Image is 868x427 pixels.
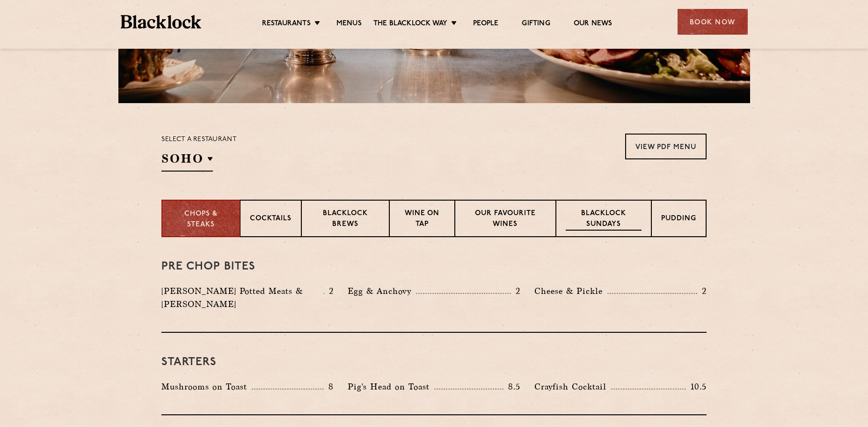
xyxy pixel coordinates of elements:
[566,209,642,231] p: Blacklock Sundays
[511,285,520,297] p: 2
[161,285,323,311] p: [PERSON_NAME] Potted Meats & [PERSON_NAME]
[473,19,498,30] a: People
[121,15,202,29] img: BL_Textured_Logo-footer-cropped.svg
[161,356,707,368] h3: Starters
[625,134,707,159] a: View PDF Menu
[161,150,213,172] h2: SOHO
[336,19,362,30] a: Menus
[465,209,546,231] p: Our favourite wines
[311,209,379,231] p: Blacklock Brews
[161,134,237,146] p: Select a restaurant
[161,380,252,393] p: Mushrooms on Toast
[534,285,607,298] p: Cheese & Pickle
[697,285,707,297] p: 2
[262,19,311,30] a: Restaurants
[399,209,445,231] p: Wine on Tap
[574,19,613,30] a: Our News
[161,261,707,273] h3: Pre Chop Bites
[250,214,292,225] p: Cocktails
[522,19,550,30] a: Gifting
[534,380,611,393] p: Crayfish Cocktail
[678,9,748,35] div: Book Now
[661,214,696,225] p: Pudding
[373,19,447,30] a: The Blacklock Way
[348,285,416,298] p: Egg & Anchovy
[324,381,334,393] p: 8
[324,285,334,297] p: 2
[503,381,520,393] p: 8.5
[348,380,434,393] p: Pig's Head on Toast
[686,381,707,393] p: 10.5
[172,209,230,230] p: Chops & Steaks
